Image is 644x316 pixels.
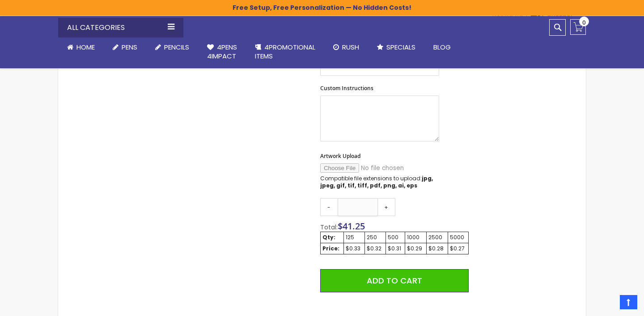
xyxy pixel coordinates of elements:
[388,245,403,252] div: $0.31
[255,42,315,61] span: 4PROMOTIONAL ITEMS
[246,37,324,67] a: 4PROMOTIONALITEMS
[207,42,237,61] span: 4Pens 4impact
[368,37,424,57] a: Specials
[346,245,363,252] div: $0.33
[407,234,424,241] div: 1000
[428,234,446,241] div: 2500
[322,245,339,252] strong: Price:
[146,37,198,57] a: Pencils
[346,234,363,241] div: 125
[367,234,384,241] div: 250
[582,18,586,27] span: 0
[388,234,403,241] div: 500
[342,42,359,52] span: Rush
[198,37,246,67] a: 4Pens4impact
[322,233,335,241] strong: Qty:
[407,245,424,252] div: $0.29
[320,223,338,232] span: Total:
[433,42,451,52] span: Blog
[320,269,469,292] button: Add to Cart
[428,245,446,252] div: $0.28
[164,42,189,52] span: Pencils
[58,18,183,37] div: All Categories
[122,42,137,52] span: Pens
[386,42,415,52] span: Specials
[367,245,384,252] div: $0.32
[570,19,586,35] a: 0
[450,245,467,252] div: $0.27
[76,42,95,52] span: Home
[324,37,368,57] a: Rush
[338,220,365,232] span: $
[367,275,422,286] span: Add to Cart
[320,175,439,189] p: Compatible file extensions to upload:
[104,37,146,57] a: Pens
[320,84,373,92] span: Custom Instructions
[424,37,460,57] a: Blog
[58,37,104,57] a: Home
[377,198,395,216] a: +
[450,234,467,241] div: 5000
[320,198,338,216] a: -
[343,220,365,232] span: 41.25
[620,295,637,309] a: Top
[320,175,433,189] strong: jpg, jpeg, gif, tif, tiff, pdf, png, ai, eps
[320,152,360,160] span: Artwork Upload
